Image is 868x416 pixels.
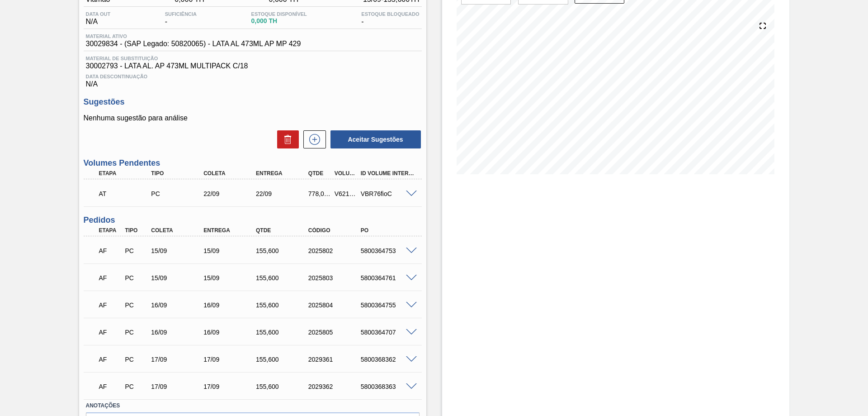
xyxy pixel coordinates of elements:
[99,274,122,282] p: AF
[86,33,301,39] span: Material ativo
[254,274,312,282] div: 155,600
[123,227,150,234] div: Tipo
[254,227,312,234] div: Qtde
[361,11,419,17] span: Estoque Bloqueado
[359,247,417,254] div: 5800364753
[359,356,417,363] div: 5800368362
[201,329,260,336] div: 16/09/2025
[273,130,299,148] div: Excluir Sugestões
[359,329,417,336] div: 5800364707
[86,399,420,412] label: Anotações
[359,227,417,234] div: PO
[201,383,260,390] div: 17/09/2025
[359,274,417,282] div: 5800364761
[84,158,422,168] h3: Volumes Pendentes
[359,383,417,390] div: 5800368363
[201,170,260,177] div: Coleta
[97,184,156,204] div: Aguardando Informações de Transporte
[165,11,197,17] span: Suficiência
[306,301,365,309] div: 2025804
[149,227,208,234] div: Coleta
[84,114,422,122] p: Nenhuma sugestão para análise
[99,383,122,390] p: AF
[123,356,150,363] div: Pedido de Compra
[201,301,260,309] div: 16/09/2025
[306,383,365,390] div: 2029362
[306,356,365,363] div: 2029361
[201,356,260,363] div: 17/09/2025
[306,274,365,282] div: 2025803
[149,356,208,363] div: 17/09/2025
[254,170,312,177] div: Entrega
[86,62,420,70] span: 30002793 - LATA AL. AP 473ML MULTIPACK C/18
[86,74,420,79] span: Data Descontinuação
[201,274,260,282] div: 15/09/2025
[99,329,122,336] p: AF
[299,130,326,148] div: Nova sugestão
[149,274,208,282] div: 15/09/2025
[123,383,150,390] div: Pedido de Compra
[306,190,333,197] div: 778,000
[123,274,150,282] div: Pedido de Compra
[99,356,122,363] p: AF
[149,190,208,197] div: Pedido de Compra
[97,349,124,369] div: Aguardando Faturamento
[306,329,365,336] div: 2025805
[254,247,312,254] div: 155,600
[254,356,312,363] div: 155,600
[251,18,307,24] span: 0,000 TH
[84,70,422,88] div: N/A
[330,130,421,148] button: Aceitar Sugestões
[84,215,422,225] h3: Pedidos
[254,190,312,197] div: 22/09/2025
[306,170,333,177] div: Qtde
[97,322,124,342] div: Aguardando Faturamento
[359,301,417,309] div: 5800364755
[332,170,359,177] div: Volume Portal
[123,329,150,336] div: Pedido de Compra
[201,190,260,197] div: 22/09/2025
[306,247,365,254] div: 2025802
[254,301,312,309] div: 155,600
[99,301,122,309] p: AF
[86,11,111,17] span: Data out
[201,247,260,254] div: 15/09/2025
[254,329,312,336] div: 155,600
[97,241,124,261] div: Aguardando Faturamento
[99,190,153,197] p: AT
[97,227,124,234] div: Etapa
[97,295,124,315] div: Aguardando Faturamento
[201,227,260,234] div: Entrega
[332,190,359,197] div: V621003
[86,56,420,61] span: Material de Substituição
[84,11,113,26] div: N/A
[99,247,122,254] p: AF
[306,227,365,234] div: Código
[163,11,199,26] div: -
[326,129,422,149] div: Aceitar Sugestões
[254,383,312,390] div: 155,600
[359,170,417,177] div: Id Volume Interno
[149,170,208,177] div: Tipo
[359,190,417,197] div: VBR76fioC
[359,11,421,26] div: -
[84,97,422,107] h3: Sugestões
[123,247,150,254] div: Pedido de Compra
[86,40,301,48] span: 30029834 - (SAP Legado: 50820065) - LATA AL 473ML AP MP 429
[149,383,208,390] div: 17/09/2025
[149,247,208,254] div: 15/09/2025
[123,301,150,309] div: Pedido de Compra
[97,170,156,177] div: Etapa
[97,377,124,397] div: Aguardando Faturamento
[251,11,307,17] span: Estoque Disponível
[149,301,208,309] div: 16/09/2025
[149,329,208,336] div: 16/09/2025
[97,268,124,288] div: Aguardando Faturamento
